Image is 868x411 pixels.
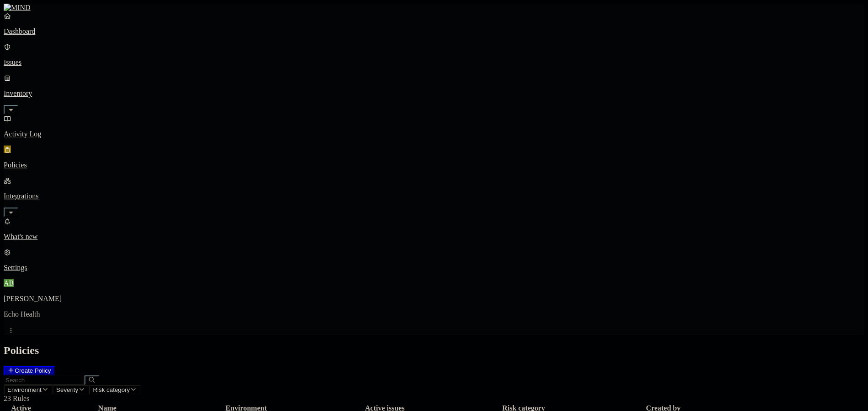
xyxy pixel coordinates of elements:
a: Settings [4,248,864,272]
img: MIND [4,4,31,12]
button: Create Policy [4,366,55,375]
p: Activity Log [4,130,864,138]
span: Severity [56,386,78,393]
p: Inventory [4,89,864,98]
p: Policies [4,161,864,169]
p: [PERSON_NAME] [4,295,864,303]
p: What's new [4,233,864,241]
a: Policies [4,146,864,169]
a: Integrations [4,177,864,216]
a: Dashboard [4,12,864,36]
a: Activity Log [4,114,864,138]
a: Issues [4,43,864,67]
p: Settings [4,264,864,272]
span: Environment [7,386,42,393]
span: AB [4,279,14,287]
input: Search [4,375,85,385]
a: MIND [4,4,864,12]
p: Echo Health [4,310,864,318]
p: Issues [4,58,864,67]
span: Risk category [93,386,130,393]
p: Dashboard [4,27,864,36]
span: 23 Rules [4,395,29,402]
a: Inventory [4,74,864,113]
h2: Policies [4,344,864,357]
p: Integrations [4,192,864,200]
a: What's new [4,217,864,241]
